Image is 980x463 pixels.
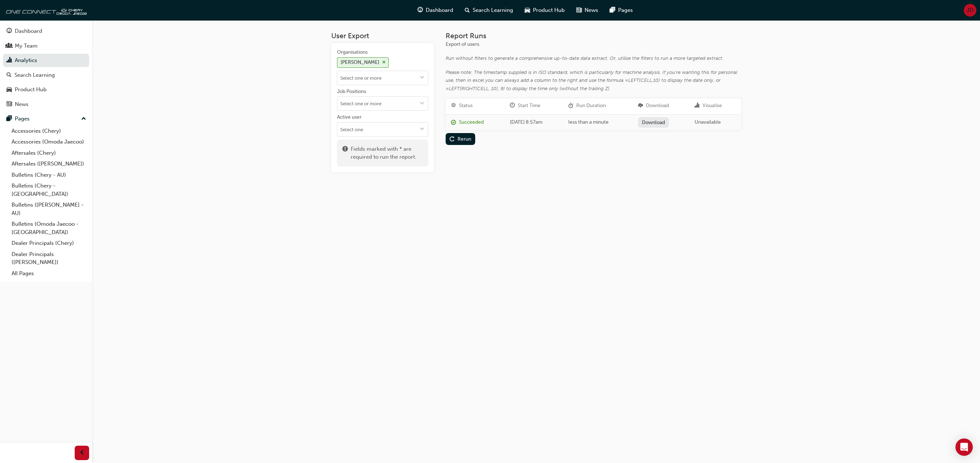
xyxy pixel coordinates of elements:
div: Run without filters to generate a comprehensive up-to-date data extract. Or, utilise the filters ... [446,54,741,63]
a: My Team [3,39,89,53]
div: Rerun [458,136,471,142]
a: Bulletins (Chery - AU) [9,169,89,181]
span: Fields marked with * are required to run the report. [351,145,423,161]
span: Product Hub [533,6,565,14]
span: prev-icon [79,449,85,458]
a: Dashboard [3,25,89,38]
a: car-iconProduct Hub [519,3,570,18]
a: Bulletins (Chery - [GEOGRAPHIC_DATA]) [9,180,89,199]
span: down-icon [420,101,425,107]
span: News [585,6,598,14]
span: car-icon [6,87,12,93]
div: Open Intercom Messenger [955,438,973,456]
a: Accessories (Chery) [9,125,89,137]
button: Pages [3,112,89,125]
span: exclaim-icon [342,145,348,161]
div: less than a minute [568,118,627,127]
div: [DATE] 8:57am [510,118,557,127]
a: Aftersales ([PERSON_NAME]) [9,158,89,169]
div: News [15,100,29,109]
span: Unavailable [695,119,721,125]
span: guage-icon [417,6,423,15]
a: Bulletins ([PERSON_NAME] - AU) [9,199,89,219]
a: Download [638,117,669,128]
span: down-icon [420,75,425,81]
h3: Report Runs [446,32,741,40]
input: Organisations[PERSON_NAME]cross-icontoggle menu [337,71,428,85]
span: report_succeeded-icon [451,120,456,126]
img: oneconnect [4,3,87,17]
span: search-icon [6,72,12,79]
span: pages-icon [6,116,12,122]
div: Product Hub [15,85,47,94]
div: Pages [15,115,30,123]
span: JD [967,6,974,14]
span: Pages [618,6,633,14]
span: Export of users. [446,41,480,47]
div: Job Positions [337,88,366,95]
button: toggle menu [416,97,428,110]
div: Visualise [703,102,722,110]
input: Active usertoggle menu [337,123,428,136]
div: Please note: The timestamp supplied is in ISO standard, which is particularly for machine analysi... [446,69,741,93]
a: Dealer Principals (Chery) [9,238,89,249]
span: clock-icon [510,103,515,109]
div: [PERSON_NAME] [341,58,379,67]
a: Aftersales (Chery) [9,147,89,159]
span: guage-icon [6,28,12,35]
button: toggle menu [416,123,428,136]
button: Rerun [446,133,476,145]
h3: User Export [331,32,434,40]
a: pages-iconPages [604,3,639,18]
span: duration-icon [568,103,573,109]
span: down-icon [420,127,425,133]
div: Active user [337,114,362,121]
a: Accessories (Omoda Jaecoo) [9,136,89,147]
a: Bulletins (Omoda Jaecoo - [GEOGRAPHIC_DATA]) [9,219,89,238]
span: people-icon [6,43,12,49]
input: Job Positionstoggle menu [337,97,428,110]
a: All Pages [9,268,89,279]
span: car-icon [525,6,530,15]
span: pages-icon [610,6,615,15]
span: Dashboard [426,6,453,14]
button: DashboardMy TeamAnalyticsSearch LearningProduct HubNews [3,23,89,112]
span: chart-icon [6,57,12,64]
span: news-icon [576,6,582,15]
div: Run Duration [576,102,606,110]
span: cross-icon [382,60,386,65]
a: Dealer Principals ([PERSON_NAME]) [9,249,89,268]
a: Product Hub [3,83,89,96]
span: download-icon [638,103,643,109]
span: replay-icon [450,137,455,143]
a: search-iconSearch Learning [459,3,519,18]
a: guage-iconDashboard [412,3,459,18]
div: Organisations [337,49,368,56]
div: Dashboard [15,27,42,35]
span: chart-icon [695,103,700,109]
span: target-icon [451,103,456,109]
a: Analytics [3,54,89,67]
div: My Team [15,42,38,50]
a: Search Learning [3,69,89,82]
a: News [3,98,89,111]
span: news-icon [6,101,12,108]
div: Search Learning [14,71,55,79]
button: JD [964,4,976,17]
span: up-icon [81,114,86,124]
span: search-icon [465,6,470,15]
button: toggle menu [416,71,428,85]
span: Search Learning [473,6,513,14]
div: Start Time [518,102,541,110]
a: news-iconNews [570,3,604,18]
div: Status [459,102,473,110]
div: Succeeded [459,118,484,127]
div: Download [646,102,669,110]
